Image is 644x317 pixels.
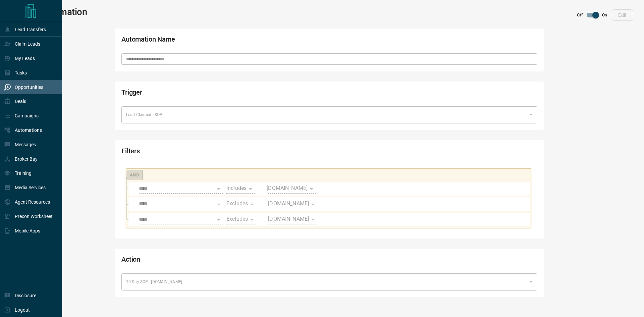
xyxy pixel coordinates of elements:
div: Excludes [226,215,256,224]
h2: Automation Name [121,35,371,47]
div: [DOMAIN_NAME] [268,199,317,209]
div: [DOMAIN_NAME] [267,184,316,194]
div: Excludes [226,199,256,209]
h2: Filters [121,147,371,158]
input: Select field [139,184,213,193]
span: Inactive / Active [589,9,602,21]
div: [DOMAIN_NAME] [268,215,317,224]
p: On [602,12,607,18]
input: Select field [139,215,213,224]
h2: Trigger [121,88,371,100]
div: Includes [226,184,255,194]
input: Select field [139,199,213,209]
p: Off [577,12,582,18]
h2: Action [121,255,371,267]
div: 10 Day SOP - [DOMAIN_NAME] [121,273,537,290]
div: Lead Claimed - SOP [121,106,537,123]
